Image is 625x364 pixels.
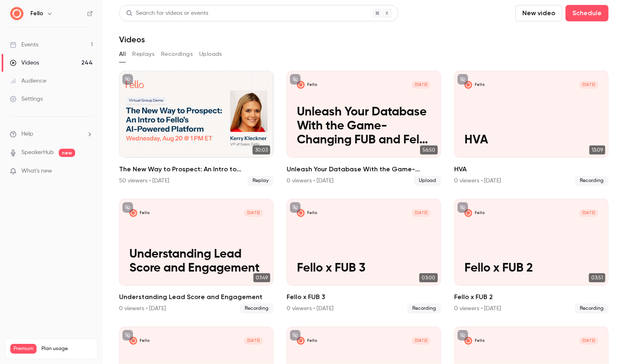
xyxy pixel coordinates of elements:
h2: Unleash Your Database With the Game-Changing FUB and Fello Integration [287,164,441,174]
span: [DATE] [579,337,598,345]
a: Understanding Lead Score and EngagementFello[DATE]Understanding Lead Score and Engagement07:49Und... [119,199,273,314]
p: Unleash Your Database With the Game-Changing FUB and Fello Integration [297,105,430,147]
img: Fello [10,7,23,20]
div: 0 viewers • [DATE] [287,177,333,185]
button: Recordings [161,48,193,61]
span: [DATE] [411,337,430,345]
button: unpublished [122,74,133,85]
span: Recording [240,304,273,313]
span: [DATE] [244,337,263,345]
div: 0 viewers • [DATE] [119,304,166,313]
p: Understanding Lead Score and Engagement [129,247,263,275]
span: Help [21,130,33,138]
li: Unleash Your Database With the Game-Changing FUB and Fello Integration [287,71,441,186]
span: 03:00 [419,273,438,282]
span: Replay [248,176,273,186]
button: unpublished [457,330,468,341]
span: [DATE] [244,209,263,217]
img: Fello x FUB 3 [297,209,305,217]
p: Fello x FUB 2 [464,261,598,275]
span: Upload [414,176,441,186]
li: help-dropdown-opener [10,130,93,138]
h2: HVA [454,164,609,174]
button: Schedule [565,5,609,21]
span: Plan usage [41,346,92,352]
p: Fello [307,82,317,88]
p: Fello [475,210,485,216]
section: Videos [119,5,609,359]
button: unpublished [290,74,301,85]
span: Recording [575,304,609,313]
img: HVA [464,81,472,89]
img: Unleash Your Database With the Game-Changing FUB and Fello Integration [297,81,305,89]
span: 07:49 [253,273,270,282]
span: [DATE] [579,81,598,89]
div: 50 viewers • [DATE] [119,177,169,185]
h2: Understanding Lead Score and Engagement [119,292,273,302]
button: Replays [132,48,154,61]
button: unpublished [290,202,301,213]
div: 0 viewers • [DATE] [287,304,333,313]
button: All [119,48,126,61]
a: Fello x FUB 2Fello[DATE]Fello x FUB 203:51Fello x FUB 20 viewers • [DATE]Recording [454,199,609,314]
a: SpeakerHub [21,148,54,157]
span: [DATE] [579,209,598,217]
div: Settings [10,95,43,103]
h2: The New Way to Prospect: An Intro to [PERSON_NAME]-Powered Platform [119,164,273,174]
button: unpublished [290,330,301,341]
li: Fello x FUB 3 [287,199,441,314]
p: Fello [140,210,149,216]
button: unpublished [457,74,468,85]
button: unpublished [122,330,133,341]
button: Uploads [199,48,222,61]
p: Fello [475,82,485,88]
span: Premium [10,344,37,354]
h2: Fello x FUB 3 [287,292,441,302]
p: Fello x FUB 3 [297,261,430,275]
li: HVA [454,71,609,186]
li: Understanding Lead Score and Engagement [119,199,273,314]
p: Fello [475,338,485,343]
img: Fello x FUB 2 [464,209,472,217]
span: [DATE] [411,209,430,217]
span: Recording [575,176,609,186]
p: Fello [307,338,317,343]
li: The New Way to Prospect: An Intro to Fello's AI-Powered Platform [119,71,273,186]
img: Why Fello + FUB is a must have? [297,337,305,345]
div: 0 viewers • [DATE] [454,177,501,185]
span: Recording [407,304,441,313]
a: Fello x FUB 3Fello[DATE]Fello x FUB 303:00Fello x FUB 30 viewers • [DATE]Recording [287,199,441,314]
li: Fello x FUB 2 [454,199,609,314]
img: Fello x FUB [129,337,137,345]
div: Events [10,41,38,49]
span: [DATE] [411,81,430,89]
h2: Fello x FUB 2 [454,292,609,302]
img: Understanding Lead Score and Engagement [129,209,137,217]
span: 13:09 [589,145,605,154]
div: 0 viewers • [DATE] [454,304,501,313]
span: new [59,149,75,157]
span: 30:03 [253,145,270,154]
p: HVA [464,133,598,147]
button: unpublished [457,202,468,213]
div: Search for videos or events [126,9,208,18]
a: 30:03The New Way to Prospect: An Intro to [PERSON_NAME]-Powered Platform50 viewers • [DATE]Replay [119,71,273,186]
div: Videos [10,59,39,67]
a: HVAFello[DATE]HVA13:09HVA0 viewers • [DATE]Recording [454,71,609,186]
span: 03:51 [589,273,605,282]
p: Fello [307,210,317,216]
span: 56:50 [420,145,438,154]
button: unpublished [122,202,133,213]
h1: Videos [119,35,145,44]
p: Fello [140,338,149,343]
div: Audience [10,77,46,85]
h6: Fello [30,9,43,18]
a: Unleash Your Database With the Game-Changing FUB and Fello IntegrationFello[DATE]Unleash Your Dat... [287,71,441,186]
button: New video [515,5,562,21]
span: What's new [21,167,52,175]
img: Fello Academy Agent Learning Track [464,337,472,345]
